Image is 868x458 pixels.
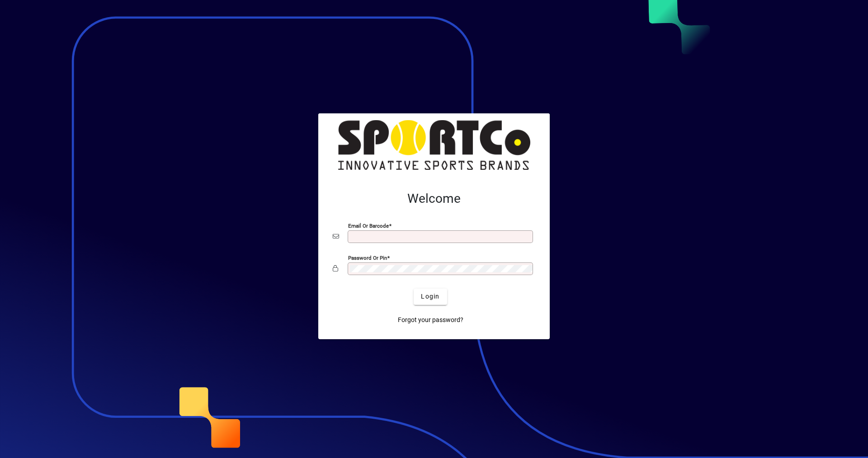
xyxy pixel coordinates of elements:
span: Forgot your password? [398,315,463,325]
span: Login [421,292,439,301]
button: Login [414,289,447,305]
mat-label: Email or Barcode [348,222,389,229]
h2: Welcome [333,191,535,206]
a: Forgot your password? [394,312,467,328]
mat-label: Password or Pin [348,254,387,261]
